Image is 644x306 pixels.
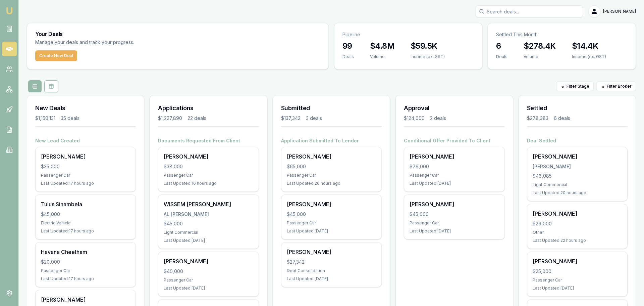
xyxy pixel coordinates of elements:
[410,152,499,161] div: [PERSON_NAME]
[187,115,206,122] div: 22 deals
[35,115,55,122] div: $1,150,131
[35,31,320,37] h3: Your Deals
[342,54,354,59] div: Deals
[603,9,636,14] span: [PERSON_NAME]
[41,259,130,265] div: $20,000
[164,211,253,218] div: AL [PERSON_NAME]
[5,7,13,15] img: emu-icon-u.png
[342,41,354,51] h3: 99
[41,173,130,178] div: Passenger Car
[41,268,130,273] div: Passenger Car
[41,220,130,226] div: Electric Vehicle
[164,181,253,186] div: Last Updated: 16 hours ago
[533,286,622,291] div: Last Updated: [DATE]
[41,200,130,208] div: Tulus Sinambela
[496,54,507,59] div: Deals
[164,268,253,275] div: $40,000
[287,173,376,178] div: Passenger Car
[41,152,130,161] div: [PERSON_NAME]
[41,276,130,281] div: Last Updated: 17 hours ago
[370,54,394,59] div: Volume
[607,84,632,89] span: Filter Broker
[164,220,253,227] div: $45,000
[164,286,253,291] div: Last Updated: [DATE]
[572,41,606,51] h3: $14.4K
[287,220,376,226] div: Passenger Car
[287,152,376,161] div: [PERSON_NAME]
[158,137,259,144] h4: Documents Requested From Client
[533,190,622,195] div: Last Updated: 20 hours ago
[287,200,376,208] div: [PERSON_NAME]
[533,238,622,243] div: Last Updated: 22 hours ago
[281,103,382,113] h3: Submitted
[496,41,507,51] h3: 6
[533,173,622,179] div: $46,085
[533,268,622,275] div: $25,000
[556,82,594,91] button: Filter Stage
[404,137,504,144] h4: Conditional Offer Provided To Client
[61,115,79,122] div: 35 deals
[158,115,182,122] div: $1,227,890
[287,268,376,273] div: Debt Consolidation
[533,163,622,170] div: [PERSON_NAME]
[527,115,548,122] div: $278,383
[524,54,556,59] div: Volume
[287,163,376,170] div: $65,000
[41,181,130,186] div: Last Updated: 17 hours ago
[533,220,622,227] div: $26,000
[35,50,77,61] button: Create New Deal
[287,181,376,186] div: Last Updated: 20 hours ago
[533,210,622,218] div: [PERSON_NAME]
[35,39,207,46] p: Manage your deals and track your progress.
[410,211,499,218] div: $45,000
[410,173,499,178] div: Passenger Car
[554,115,570,122] div: 6 deals
[533,182,622,187] div: Light Commercial
[533,277,622,283] div: Passenger Car
[287,211,376,218] div: $45,000
[533,230,622,235] div: Other
[287,248,376,256] div: [PERSON_NAME]
[533,152,622,161] div: [PERSON_NAME]
[410,200,499,208] div: [PERSON_NAME]
[410,181,499,186] div: Last Updated: [DATE]
[524,41,556,51] h3: $278.4K
[158,103,259,113] h3: Applications
[411,54,445,59] div: Income (ex. GST)
[476,5,583,17] input: Search deals
[527,137,628,144] h4: Deal Settled
[164,200,253,208] div: WISSEM [PERSON_NAME]
[567,84,589,89] span: Filter Stage
[164,257,253,265] div: [PERSON_NAME]
[164,277,253,283] div: Passenger Car
[306,115,322,122] div: 3 deals
[370,41,394,51] h3: $4.8M
[410,163,499,170] div: $79,000
[41,248,130,256] div: Havana Cheetham
[410,228,499,234] div: Last Updated: [DATE]
[35,137,136,144] h4: New Lead Created
[35,103,136,113] h3: New Deals
[527,103,628,113] h3: Settled
[342,31,474,38] p: Pipeline
[41,296,130,304] div: [PERSON_NAME]
[164,238,253,243] div: Last Updated: [DATE]
[410,220,499,226] div: Passenger Car
[496,31,628,38] p: Settled This Month
[404,103,504,113] h3: Approval
[164,152,253,161] div: [PERSON_NAME]
[41,211,130,218] div: $45,000
[281,137,382,144] h4: Application Submitted To Lender
[281,115,301,122] div: $137,342
[41,163,130,170] div: $35,000
[533,257,622,265] div: [PERSON_NAME]
[287,228,376,234] div: Last Updated: [DATE]
[287,276,376,281] div: Last Updated: [DATE]
[41,228,130,234] div: Last Updated: 17 hours ago
[164,173,253,178] div: Passenger Car
[287,259,376,265] div: $27,342
[596,82,636,91] button: Filter Broker
[164,230,253,235] div: Light Commercial
[572,54,606,59] div: Income (ex. GST)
